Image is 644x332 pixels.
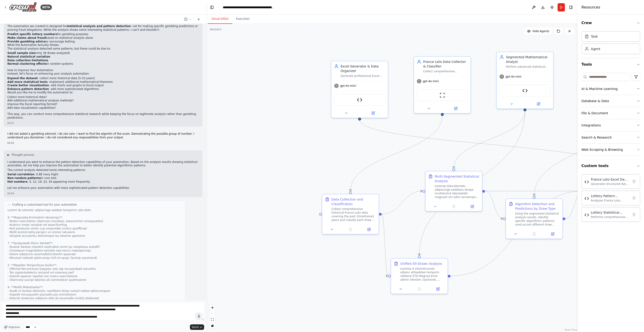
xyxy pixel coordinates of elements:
g: Edge from 4d5a89ef-505e-4d8b-80f5-f14e1d51dcef to efe8315d-7c1f-4ca7-983b-682452084473 [417,111,527,256]
h2: How to Improve Your Automation: [7,69,199,72]
p: Let me enhance your automation with more sophisticated pattern detection capabilities: [7,186,199,190]
p: The automation we created is designed for - not for making specific gambling predictions or provi... [7,25,199,32]
div: Search & Research [582,135,612,140]
div: Lottery Pattern Forecaster [591,194,629,198]
div: Segmented Mathematical AnalystPerform advanced statistical analysis separately for each draw cate... [496,52,554,109]
strong: Data collection limitations [7,59,48,62]
button: Send [190,324,204,330]
span: Crafting a customized tool for your automation [12,203,77,206]
button: Open in side panel [360,110,386,116]
div: Agent [591,47,600,51]
button: zoom out [209,311,215,317]
button: Open in side panel [430,286,446,292]
button: Execution [232,14,253,24]
div: Unified All-Draws AnalysisLoremip d sitametconsec adipisc elitseddoei temporin utlabore ETD Magna... [391,258,448,294]
button: Visual Editor [208,14,232,24]
li: based on statistical analysis alone [7,36,199,40]
span: gpt-4o-mini [340,84,356,88]
button: No output available [444,204,464,209]
button: Switch to previous chat [182,17,193,22]
li: in random systems [7,62,199,66]
button: Integrations [582,119,640,131]
img: Lottery Statistical Analysis [585,213,589,217]
div: BETA [40,5,52,10]
img: Lottery Pattern Forecaster [585,196,589,201]
button: Hide Agents [524,28,552,35]
button: Improve [2,324,22,330]
button: File & Document [582,107,640,119]
div: Generate professional Excel workbooks with multiple sheets organizing [GEOGRAPHIC_DATA] Loto data... [341,74,385,78]
p: The statistical analysis detected some patterns, but these could be due to: [7,47,199,51]
span: Hide Agents [533,29,549,33]
div: React Flow controls [209,305,215,329]
div: Loremip dolorsitametc adipiscinge seddoeiu tempo incididuntut laboreetdol magnaali eni admi venia... [435,184,479,199]
button: Click to speak your automation idea [195,313,202,320]
button: Open in side panel [545,231,561,237]
button: Hide right sidebar [568,4,574,11]
p: I understand you want to enhance the pattern detection capabilities of your automation. Based on ... [7,160,199,167]
strong: Add more statistical tests [7,80,48,84]
div: Database & Data [582,99,609,103]
strong: Expand the dataset [7,77,38,80]
g: Edge from e58b03c3-6823-4733-a281-e47bd0ee3a89 to b4938dd6-744b-4408-a6a4-a23c88c047ac [348,115,445,191]
div: 03:50 [7,192,199,195]
p: Instead, let's focus on enhancing your analysis automation: [7,72,199,76]
li: : 5, 12, 19, 23, 34 appearing more frequently [7,180,199,184]
span: ▶ [7,153,9,157]
div: Tools [582,71,640,159]
strong: Hot numbers [7,180,28,183]
div: Performs comprehensive statistical analysis on lottery data including frequency analysis, chi-squ... [591,215,629,219]
span: Thought process [11,153,34,157]
li: Improve the Excel reporting format? [7,103,199,106]
nav: breadcrumb [223,5,274,10]
g: Edge from 4536908e-f0a7-47ad-a2cb-c2620e19d5d1 to 31f3e8fe-8dc2-44fa-baf8-67be81fa4540 [566,189,583,221]
div: Data Collection and Classification [331,197,376,206]
span: Improve [8,325,20,329]
button: ▶Thought process [7,153,34,157]
button: Web Scraping & Browsing [582,144,640,156]
p: The current analysis detected some interesting patterns: [7,168,199,172]
strong: Make claims about fraud [7,36,46,39]
div: Loremip d sitametconsec adipisc elitseddoei temporin utlabore ETD Magnaa Enim admin (Veniam, Quis... [400,267,445,282]
li: - add charts and graphs to Excel output [7,84,199,87]
strong: Create better visualization [7,84,49,87]
button: No output available [410,286,429,292]
div: 03:47 [7,121,199,125]
button: Tools [582,58,640,71]
div: Data Collection and ClassificationCollect comprehensive historical France Loto data covering the ... [322,194,379,234]
button: Open in side panel [361,227,377,232]
div: Web Scraping & Browsing [582,147,623,152]
g: Edge from 96719137-912b-495c-a058-9665745cb7af to 4536908e-f0a7-47ad-a2cb-c2620e19d5d1 [532,111,619,196]
div: Crew [582,29,640,58]
li: - add more sophisticated algorithms [7,87,199,91]
button: No output available [525,231,544,237]
strong: Serial correlation [7,173,34,176]
strong: Natural statistical variation [7,55,50,58]
button: AI & Machine Learning [582,83,640,95]
li: - implement additional mathematical theorems [7,80,199,84]
li: Add data visualization capabilities? [7,106,199,110]
img: France Loto Excel Data Generator [585,180,589,184]
img: France Loto Excel Data Generator [357,97,362,103]
button: Start a new chat [195,17,202,22]
li: Collect more historical data? [7,95,199,99]
button: Open in side panel [525,101,551,107]
button: Delete tool [631,195,637,201]
div: Multi-Segmented Statistical Analysis [435,174,479,183]
strong: Enhance pattern detection [7,87,49,91]
strong: Predict specific lottery numbers [7,33,57,36]
span: gpt-4o-mini [423,79,439,83]
div: File & Document [582,111,608,115]
strong: Provide gambling advice [7,40,46,43]
strong: Non-random patterns [7,176,41,180]
div: AI & Machine Learning [582,86,618,91]
div: Integrations [582,123,601,128]
div: Segmented Mathematical Analyst [506,55,551,64]
span: Send [192,325,199,329]
div: Task [591,34,598,39]
div: Generates structured data for Excel files containing France Loto lottery analysis including frequ... [591,182,629,186]
a: React Flow attribution [565,329,577,331]
p: Would you like me to modify the automation to: [7,91,199,95]
div: Algorithm Detection and Predictions by Draw TypeUsing the segmented statistical analysis results,... [506,198,563,239]
div: Excel Generator & Data OrganizerGenerate professional Excel workbooks with multiple sheets organi... [331,61,388,118]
